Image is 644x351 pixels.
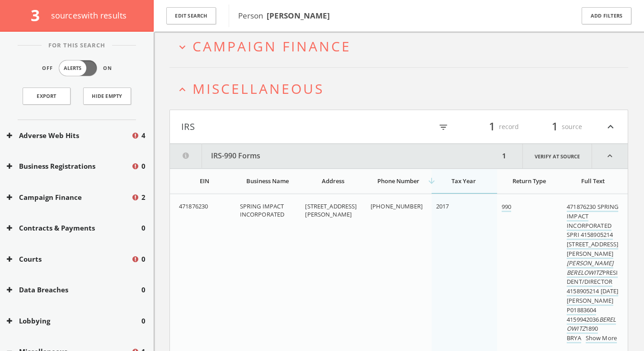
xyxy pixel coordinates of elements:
[548,119,562,134] span: 1
[567,259,613,267] em: [PERSON_NAME]
[141,130,146,141] span: 4
[42,41,112,50] span: For This Search
[42,65,53,72] span: Off
[528,119,582,134] div: source
[582,7,631,25] button: Add Filters
[605,119,616,134] i: expand_less
[103,65,112,72] span: On
[522,144,592,168] a: Verify at source
[567,177,619,185] div: Full Text
[371,177,426,185] div: Phone Number
[7,192,131,203] button: Campaign Finance
[7,285,141,295] button: Data Breaches
[436,177,492,185] div: Tax Year
[141,285,146,295] span: 0
[592,144,628,168] i: expand_less
[240,177,296,185] div: Business Name
[502,203,511,212] a: 990
[193,79,324,98] span: Miscellaneous
[31,5,47,26] span: 3
[176,83,188,96] i: expand_less
[176,81,628,96] button: expand_lessMiscellaneous
[465,119,519,134] div: record
[141,161,146,171] span: 0
[502,177,557,185] div: Return Type
[438,122,448,132] i: filter_list
[436,202,449,210] span: 2017
[305,202,357,218] span: [STREET_ADDRESS][PERSON_NAME]
[51,10,127,21] span: source s with results
[141,254,146,264] span: 0
[7,316,141,326] button: Lobbying
[238,10,330,21] span: Person
[7,223,141,233] button: Contracts & Payments
[7,254,131,264] button: Courts
[371,202,423,210] span: [PHONE_NUMBER]
[179,202,208,210] span: 471876230
[267,10,330,21] b: [PERSON_NAME]
[427,176,436,185] i: arrow_downward
[23,88,71,105] a: Export
[240,202,285,218] span: SPRING IMPACT INCORPORATED
[141,192,146,203] span: 2
[586,334,617,343] a: Show More
[179,177,230,185] div: EIN
[176,41,188,53] i: expand_more
[499,144,509,168] div: 1
[83,88,131,105] button: Hide Empty
[141,223,146,233] span: 0
[193,37,351,55] span: Campaign Finance
[305,177,361,185] div: Address
[176,39,628,54] button: expand_moreCampaign Finance
[485,119,499,134] span: 1
[166,7,216,25] button: Edit Search
[7,161,131,171] button: Business Registrations
[141,316,146,326] span: 0
[567,268,602,277] em: BERELOWITZ
[170,144,499,168] button: IRS-990 Forms
[181,119,399,134] button: IRS
[567,203,618,343] a: 471876230 SPRING IMPACT INCORPORATED SPRI 4158905214 [STREET_ADDRESS][PERSON_NAME][PERSON_NAME] B...
[7,130,131,141] button: Adverse Web Hits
